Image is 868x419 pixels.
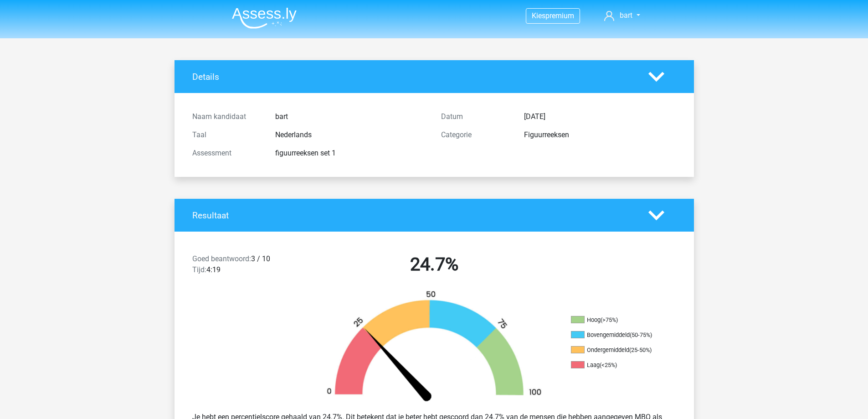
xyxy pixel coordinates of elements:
[571,316,662,324] li: Hoog
[185,253,310,279] div: 3 / 10 4:19
[601,10,643,21] a: bart
[620,11,632,20] span: bart
[434,129,517,140] div: Categorie
[232,7,297,29] img: Assessly
[526,10,580,22] a: Kiespremium
[532,11,545,20] span: Kies
[185,148,268,159] div: Assessment
[517,111,683,122] div: [DATE]
[517,129,683,140] div: Figuurreeksen
[192,254,251,263] span: Goed beantwoord:
[192,210,635,221] h4: Resultaat
[434,111,517,122] div: Datum
[192,265,206,274] span: Tijd:
[545,11,574,20] span: premium
[185,129,268,140] div: Taal
[268,111,434,122] div: bart
[571,331,662,339] li: Bovengemiddeld
[268,129,434,140] div: Nederlands
[600,362,617,368] div: (<25%)
[192,72,635,82] h4: Details
[630,331,652,338] div: (50-75%)
[311,290,557,404] img: 25.15c012df9b23.png
[571,361,662,369] li: Laag
[601,316,618,323] div: (>75%)
[571,346,662,354] li: Ondergemiddeld
[268,148,434,159] div: figuurreeksen set 1
[317,253,552,275] h2: 24.7%
[629,347,652,353] div: (25-50%)
[185,111,268,122] div: Naam kandidaat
